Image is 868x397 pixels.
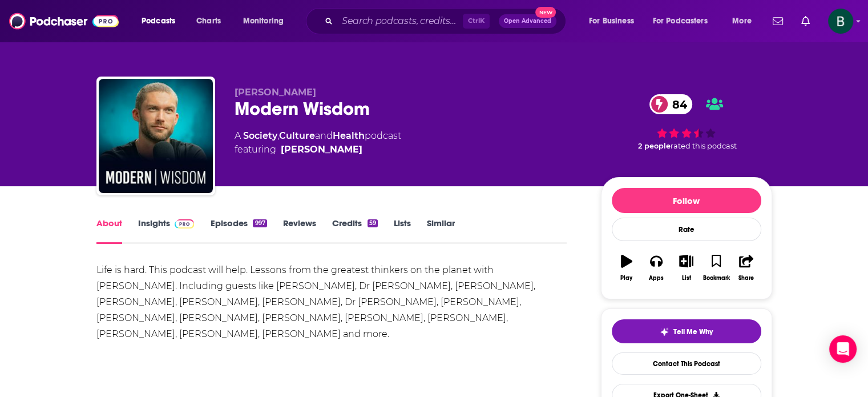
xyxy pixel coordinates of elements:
[99,79,213,193] img: Modern Wisdom
[671,142,737,150] span: rated this podcast
[463,14,490,29] span: Ctrl K
[235,87,316,98] span: [PERSON_NAME]
[703,275,729,282] div: Bookmark
[649,275,664,282] div: Apps
[645,12,724,30] button: open menu
[134,12,190,30] button: open menu
[671,247,701,288] button: List
[701,247,731,288] button: Bookmark
[724,12,766,30] button: open menu
[315,130,333,141] span: and
[612,188,761,213] button: Follow
[612,218,761,241] div: Rate
[673,327,713,336] span: Tell Me Why
[332,218,378,244] a: Credits59
[828,9,853,34] img: User Profile
[394,218,411,244] a: Lists
[660,327,669,336] img: tell me why sparkle
[731,247,761,288] button: Share
[612,247,641,288] button: Play
[138,218,195,244] a: InsightsPodchaser Pro
[612,352,761,375] a: Contact This Podcast
[196,13,221,29] span: Charts
[828,9,853,34] button: Show profile menu
[768,11,788,31] a: Show notifications dropdown
[235,129,401,157] div: A podcast
[738,275,754,282] div: Share
[504,18,551,24] span: Open Advanced
[661,94,693,114] span: 84
[96,218,122,244] a: About
[638,142,671,150] span: 2 people
[142,13,175,29] span: Podcasts
[9,10,119,32] img: Podchaser - Follow, Share and Rate Podcasts
[641,247,671,288] button: Apps
[828,9,853,34] span: Logged in as betsy46033
[277,130,279,141] span: ,
[535,7,556,18] span: New
[797,11,814,31] a: Show notifications dropdown
[653,13,708,29] span: For Podcasters
[337,12,463,30] input: Search podcasts, credits, & more...
[649,94,693,114] a: 84
[612,319,761,343] button: tell me why sparkleTell Me Why
[620,275,632,282] div: Play
[732,13,752,29] span: More
[279,130,315,141] a: Culture
[682,275,691,282] div: List
[253,219,267,227] div: 997
[317,8,577,34] div: Search podcasts, credits, & more...
[333,130,365,141] a: Health
[601,87,772,158] div: 84 2 peoplerated this podcast
[235,143,401,157] span: featuring
[589,13,634,29] span: For Business
[243,130,277,141] a: Society
[175,219,195,228] img: Podchaser Pro
[210,218,267,244] a: Episodes997
[427,218,455,244] a: Similar
[235,12,298,30] button: open menu
[189,12,228,30] a: Charts
[829,335,857,363] div: Open Intercom Messenger
[96,262,567,342] div: Life is hard. This podcast will help. Lessons from the greatest thinkers on the planet with [PERS...
[581,12,648,30] button: open menu
[368,219,378,227] div: 59
[281,143,362,157] a: Chris Williamson
[283,218,316,244] a: Reviews
[243,13,284,29] span: Monitoring
[499,14,556,28] button: Open AdvancedNew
